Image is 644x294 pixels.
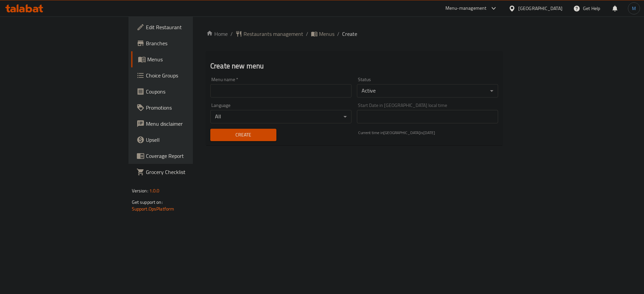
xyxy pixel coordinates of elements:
div: Active [357,84,498,98]
input: Please enter Menu name [210,84,352,98]
span: Branches [146,39,231,47]
span: Version: [132,186,148,195]
div: All [210,110,352,123]
a: Grocery Checklist [131,164,236,180]
p: Current time in [GEOGRAPHIC_DATA] is [DATE] [358,130,498,136]
a: Upsell [131,132,236,148]
a: Choice Groups [131,67,236,83]
div: Menu-management [445,4,487,12]
span: Upsell [146,136,231,144]
div: [GEOGRAPHIC_DATA] [518,5,562,12]
a: Promotions [131,100,236,116]
span: Get support on: [132,198,163,207]
span: Menu disclaimer [146,120,231,128]
span: 1.0.0 [149,186,160,195]
li: / [306,30,308,38]
a: Coupons [131,83,236,100]
a: Coverage Report [131,148,236,164]
span: Grocery Checklist [146,168,231,176]
nav: breadcrumb [206,30,502,38]
a: Edit Restaurant [131,19,236,35]
span: Create [342,30,357,38]
span: Choice Groups [146,71,231,79]
span: Create [216,131,271,139]
span: Coverage Report [146,152,231,160]
li: / [337,30,339,38]
a: Support.OpsPlatform [132,204,174,213]
h2: Create new menu [210,61,498,71]
span: Edit Restaurant [146,23,231,31]
span: Menus [147,55,231,63]
button: Create [210,129,276,141]
a: Menu disclaimer [131,116,236,132]
span: Menus [319,30,334,38]
a: Menus [311,30,334,38]
span: Promotions [146,104,231,112]
a: Branches [131,35,236,51]
span: Restaurants management [244,30,303,38]
span: M [632,5,636,12]
a: Restaurants management [235,30,303,38]
span: Coupons [146,87,231,96]
a: Menus [131,51,236,67]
